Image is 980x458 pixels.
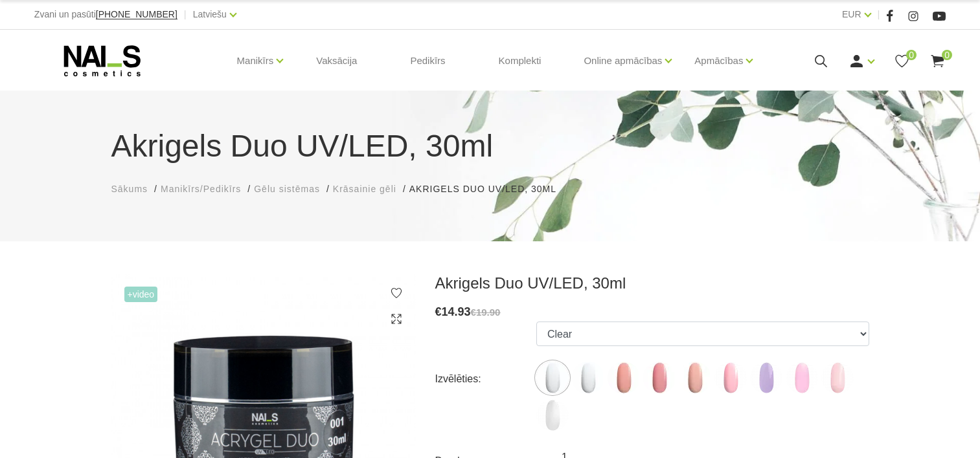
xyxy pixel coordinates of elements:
img: ... [536,362,569,394]
a: Krāsainie gēli [333,182,396,196]
div: Zvani un pasūti [34,6,177,23]
img: ... [714,362,747,394]
a: Online apmācības [584,35,662,87]
div: Izvēlēties: [435,369,536,389]
a: Komplekti [488,30,552,92]
a: Manikīrs/Pedikīrs [161,182,241,196]
h3: Akrigels Duo UV/LED, 30ml [435,274,869,293]
a: [PHONE_NUMBER] [96,10,177,19]
span: 0 [906,50,917,60]
span: Sākums [111,184,148,194]
span: | [184,6,187,23]
span: Manikīrs/Pedikīrs [161,184,241,194]
span: | [878,6,880,23]
img: ... [786,362,818,394]
a: Manikīrs [237,35,274,87]
s: €19.90 [471,307,501,318]
a: Apmācības [694,35,743,87]
span: € [435,305,442,318]
img: ... [608,362,640,394]
a: Pedikīrs [400,30,455,92]
a: EUR [842,6,861,22]
span: 0 [942,50,952,60]
span: [PHONE_NUMBER] [96,9,177,19]
a: 0 [929,53,946,69]
span: Krāsainie gēli [333,184,396,194]
img: ... [821,362,854,394]
a: Sākums [111,182,148,196]
a: Latviešu [193,6,227,22]
img: ... [643,362,676,394]
a: 0 [894,53,910,69]
img: ... [750,362,782,394]
li: Akrigels Duo UV/LED, 30ml [409,182,569,196]
img: ... [572,362,604,394]
img: ... [679,362,711,394]
h1: Akrigels Duo UV/LED, 30ml [111,123,869,169]
a: Gēlu sistēmas [254,182,320,196]
span: 14.93 [442,305,471,318]
span: +Video [124,287,158,302]
span: Gēlu sistēmas [254,184,320,194]
img: ... [536,399,569,431]
a: Vaksācija [306,30,367,92]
